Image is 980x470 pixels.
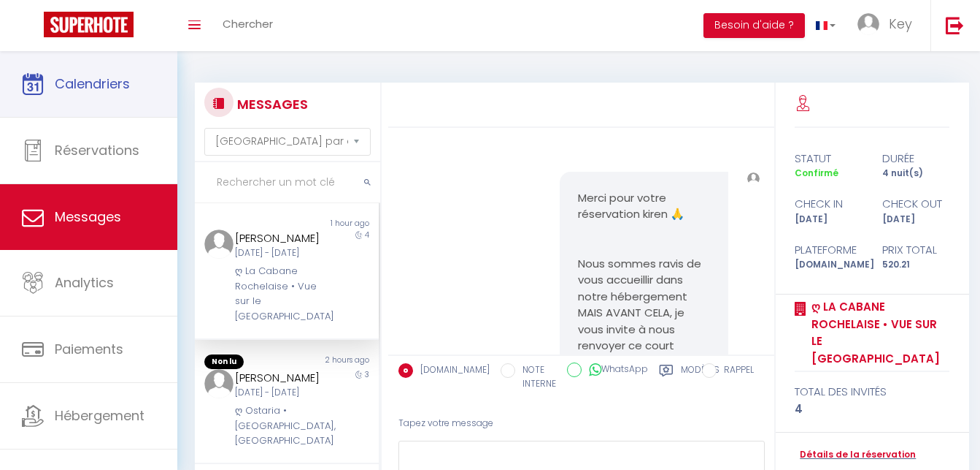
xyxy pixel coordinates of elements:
[795,448,916,462] a: Détails de la réservation
[44,12,134,37] img: Super Booking
[795,401,949,418] div: 4
[918,404,969,459] iframe: Chat
[785,213,872,227] div: [DATE]
[785,150,872,167] div: statut
[287,355,379,369] div: 2 hours ago
[195,162,380,203] input: Rechercher un mot clé
[398,406,765,441] div: Tapez votre message
[785,195,872,213] div: check in
[582,363,648,379] label: WhatsApp
[235,369,323,387] div: [PERSON_NAME]
[223,16,273,31] span: Chercher
[795,167,838,179] span: Confirmé
[785,258,872,272] div: [DOMAIN_NAME]
[889,15,912,33] span: Key
[235,230,323,247] div: [PERSON_NAME]
[55,340,123,358] span: Paiements
[55,75,130,93] span: Calendriers
[578,190,710,223] p: Merci pour votre réservation kiren 🙏
[365,230,369,240] span: 4
[235,403,323,448] div: ღ Ostaria • [GEOGRAPHIC_DATA], [GEOGRAPHIC_DATA]
[717,363,754,379] label: RAPPEL
[204,230,234,259] img: ...
[681,363,719,393] label: Modèles
[703,13,805,38] button: Besoin d'aide ?
[55,273,114,292] span: Analytics
[872,258,959,272] div: 520.21
[795,383,949,401] div: total des invités
[235,264,323,324] div: ღ La Cabane Rochelaise • Vue sur le [GEOGRAPHIC_DATA]
[234,88,308,121] h3: MESSAGES
[872,195,959,213] div: check out
[204,355,244,369] span: Non lu
[857,13,879,35] img: ...
[872,241,959,259] div: Prix total
[747,173,760,185] img: ...
[806,298,949,367] a: ღ La Cabane Rochelaise • Vue sur le [GEOGRAPHIC_DATA]
[235,386,323,400] div: [DATE] - [DATE]
[872,213,959,227] div: [DATE]
[204,369,234,398] img: ...
[872,150,959,167] div: durée
[55,406,144,425] span: Hébergement
[55,141,139,159] span: Réservations
[55,208,121,226] span: Messages
[872,167,959,181] div: 4 nuit(s)
[785,241,872,259] div: Plateforme
[287,218,379,230] div: 1 hour ago
[578,256,710,371] p: Nous sommes ravis de vous accueillir dans notre hébergement MAIS AVANT CELA, je vous invite à nou...
[235,246,323,260] div: [DATE] - [DATE]
[946,16,964,34] img: logout
[365,369,369,380] span: 3
[413,363,490,379] label: [DOMAIN_NAME]
[515,363,556,391] label: NOTE INTERNE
